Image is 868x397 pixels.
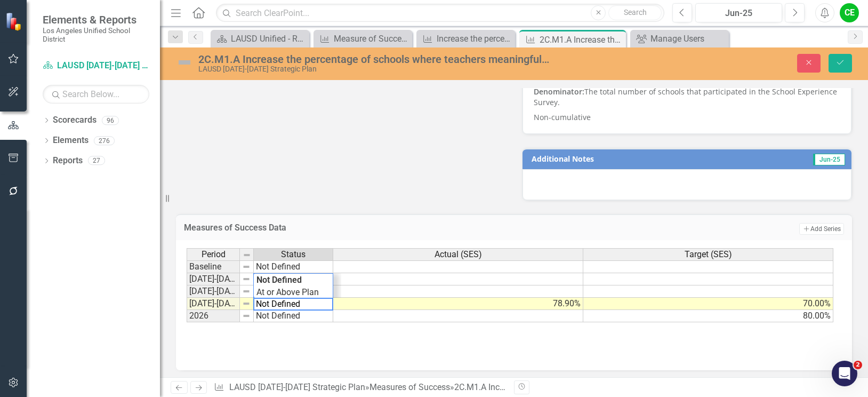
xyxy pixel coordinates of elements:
input: Search Below... [43,85,149,104]
span: Jun-25 [813,154,845,165]
div: Measure of Success - Scorecard Report [334,32,409,45]
div: Increase the percentage of schools where teachers meaningfully provide Social-Emotional Learning ... [437,32,512,45]
td: 70.00% [583,298,833,310]
td: Not Defined [254,310,333,322]
div: 2C.M1.A Increase the percentage of schools where teachers meaningfully provide Social-Emotional L... [540,33,623,46]
td: Not Defined [254,260,333,273]
span: Search [624,8,647,17]
div: 27 [88,156,105,165]
td: [DATE]-[DATE] [187,298,240,310]
div: Manage Users [650,32,726,45]
a: Increase the percentage of schools where teachers meaningfully provide Social-Emotional Learning ... [419,32,512,45]
span: 2 [854,361,862,369]
div: Jun-25 [699,7,778,20]
p: The total number of schools that participated in the School Experience Survey. [534,84,840,110]
td: 78.90% [333,298,583,310]
div: » » [214,382,506,394]
button: CE [840,3,859,22]
div: LAUSD [DATE]-[DATE] Strategic Plan [198,65,552,73]
span: Target (SES) [685,250,732,259]
a: Elements [53,134,89,147]
a: LAUSD Unified - Ready for the World [213,32,307,45]
img: 8DAGhfEEPCf229AAAAAElFTkSuQmCC [242,312,251,320]
img: 8DAGhfEEPCf229AAAAAElFTkSuQmCC [242,287,251,296]
img: 8DAGhfEEPCf229AAAAAElFTkSuQmCC [242,299,251,308]
p: Non-cumulative [534,110,840,123]
button: Jun-25 [695,3,782,22]
strong: Denominator: [534,86,584,97]
td: 2026 [187,310,240,322]
a: Manage Users [633,32,726,45]
small: Los Angeles Unified School District [43,26,149,44]
td: Baseline [187,260,240,273]
div: 276 [94,136,115,145]
input: Search ClearPoint... [216,4,664,22]
span: Period [202,250,226,259]
button: Add Series [799,223,844,235]
h3: Measures of Success Data [184,223,642,233]
a: LAUSD [DATE]-[DATE] Strategic Plan [229,382,365,392]
img: 8DAGhfEEPCf229AAAAAElFTkSuQmCC [243,251,251,259]
img: Not Defined [176,54,193,71]
span: Elements & Reports [43,13,149,26]
img: 8DAGhfEEPCf229AAAAAElFTkSuQmCC [242,263,251,271]
span: Actual (SES) [435,250,482,259]
a: Measures of Success [369,382,450,392]
div: 2C.M1.A Increase the percentage of schools where teachers meaningfully provide Social-Emotional L... [198,53,552,65]
a: LAUSD [DATE]-[DATE] Strategic Plan [43,60,149,72]
a: Reports [53,155,83,167]
iframe: Intercom live chat [832,361,857,386]
a: Scorecards [53,114,97,126]
div: 96 [102,116,119,125]
strong: Not Defined [256,275,302,285]
div: LAUSD Unified - Ready for the World [231,32,307,45]
img: ClearPoint Strategy [5,12,24,31]
a: Measure of Success - Scorecard Report [316,32,409,45]
td: [DATE]-[DATE] [187,285,240,298]
td: At or Above Plan [254,287,333,299]
h3: Additional Notes [532,155,737,163]
td: 80.00% [583,310,833,322]
img: 8DAGhfEEPCf229AAAAAElFTkSuQmCC [242,275,251,283]
button: Search [608,5,662,20]
td: [DATE]-[DATE] [187,273,240,285]
span: Status [281,250,306,259]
